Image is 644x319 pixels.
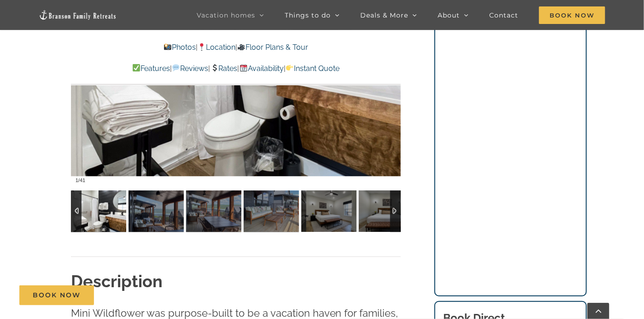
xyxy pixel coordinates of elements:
[133,64,140,71] img: ✅
[438,12,460,18] span: About
[360,12,408,18] span: Deals & More
[301,190,357,232] img: 06-Wildflower-Lodge-at-Table-Rock-Lake-Branson-Family-Retreats-vacation-home-rental-1140-scaled.j...
[489,12,518,18] span: Contact
[210,64,237,73] a: Rates
[164,43,171,51] img: 📸
[198,43,235,52] a: Location
[240,64,284,73] a: Availability
[211,64,218,71] img: 💲
[286,64,293,71] img: 👉
[285,12,331,18] span: Things to do
[164,43,196,52] a: Photos
[286,64,340,73] a: Instant Quote
[244,190,299,232] img: 05-Wildflower-Lodge-lake-view-vacation-rental-1103-scaled.jpg-nggid041544-ngg0dyn-120x90-00f0w010...
[172,64,208,73] a: Reviews
[172,64,180,71] img: 💬
[33,291,81,299] span: Book Now
[129,190,184,232] img: 05-Wildflower-Lodge-at-Table-Rock-Lake-Branson-Family-Retreats-vacation-home-rental-1139-scaled.j...
[132,64,170,73] a: Features
[240,64,247,71] img: 📆
[71,272,163,291] strong: Description
[539,6,605,24] span: Book Now
[71,41,401,53] p: | |
[359,190,414,232] img: 06-Wildflower-Lodge-at-Table-Rock-Lake-Branson-Family-Retreats-vacation-home-rental-1141-scaled.j...
[186,190,241,232] img: 05-Wildflower-Lodge-lake-view-vacation-rental-1102-scaled.jpg-nggid041543-ngg0dyn-120x90-00f0w010...
[197,12,255,18] span: Vacation homes
[237,43,308,52] a: Floor Plans & Tour
[19,285,94,305] a: Book Now
[71,190,126,232] img: 07-Wildflower-Lodge-at-Table-Rock-Lake-Branson-Family-Retreats-vacation-home-rental-1149-scaled.j...
[71,63,401,75] p: | | | |
[198,43,205,51] img: 📍
[39,10,117,20] img: Branson Family Retreats Logo
[238,43,245,51] img: 🎥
